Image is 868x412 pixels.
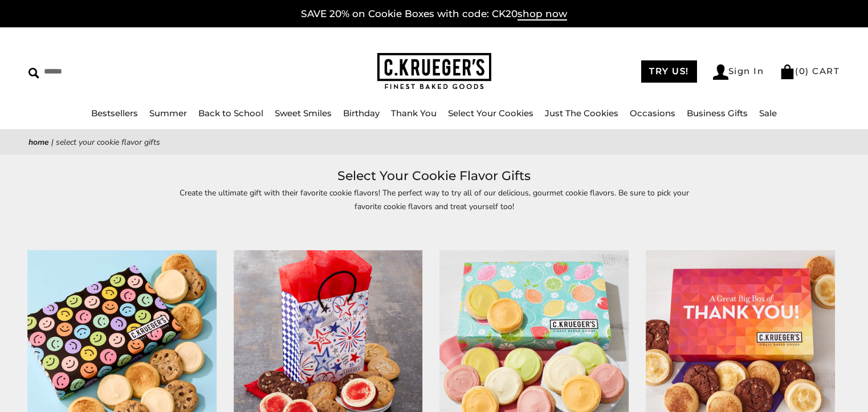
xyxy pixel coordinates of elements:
a: Sign In [713,64,764,80]
a: TRY US! [641,60,697,83]
p: Create the ultimate gift with their favorite cookie flavors! The perfect way to try all of our de... [172,186,696,213]
h1: Select Your Cookie Flavor Gifts [46,166,822,186]
img: Search [28,68,39,79]
a: Birthday [343,108,380,119]
span: Select Your Cookie Flavor Gifts [56,137,160,148]
a: Sale [759,108,777,119]
span: 0 [799,66,806,76]
input: Search [28,63,221,80]
img: C.KRUEGER'S [377,53,491,90]
a: Thank You [391,108,437,119]
a: Occasions [630,108,675,119]
a: Bestsellers [91,108,138,119]
a: Select Your Cookies [448,108,533,119]
a: Business Gifts [687,108,748,119]
nav: breadcrumbs [28,136,840,149]
a: Sweet Smiles [275,108,332,119]
a: Back to School [198,108,263,119]
span: shop now [517,8,567,21]
a: Home [28,137,49,148]
img: Account [713,64,728,80]
a: Summer [149,108,187,119]
a: Just The Cookies [545,108,618,119]
img: Bag [780,64,795,79]
span: | [51,137,54,148]
a: (0) CART [780,66,840,76]
a: SAVE 20% on Cookie Boxes with code: CK20shop now [301,8,567,21]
